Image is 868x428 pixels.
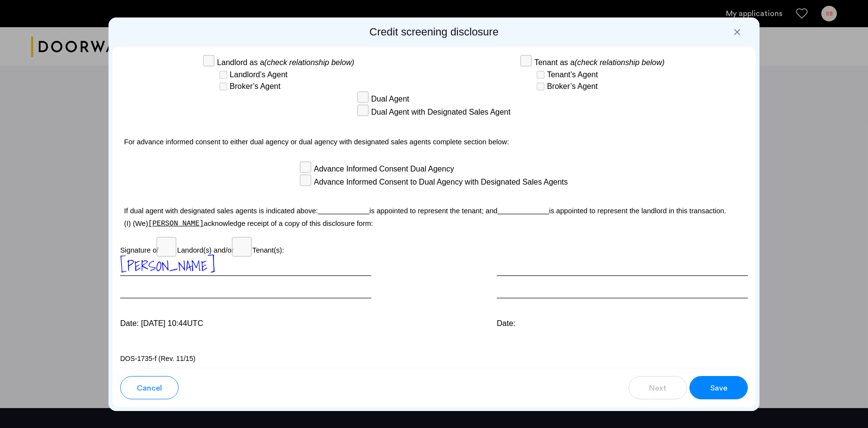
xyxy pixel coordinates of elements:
div: Date: [497,318,748,329]
span: Dual Agent with Designated Sales Agent [371,106,510,118]
span: Broker’s Agent [230,81,280,92]
span: Landlord as a [217,57,354,68]
span: [PERSON_NAME] [120,255,215,277]
p: (I) (We) acknowledge receipt of a copy of this disclosure form: [120,218,748,229]
span: Landlord’s Agent [230,69,288,81]
span: Next [649,382,667,394]
span: Advance Informed Consent Dual Agency [314,163,454,175]
p: If dual agent with designated sales agents is indicated above: is appointed to represent the tena... [120,199,748,218]
span: Advance Informed Consent to Dual Agency with Designated Sales Agents [314,176,568,188]
span: Dual Agent [371,93,409,105]
p: Signature of Landord(s) and/or Tenant(s): [120,240,748,256]
i: (check relationship below) [264,58,354,67]
i: (check relationship below) [575,58,665,67]
p: DOS-1735-f (Rev. 11/15) [120,354,748,364]
span: Cancel [137,382,162,394]
span: Tenant as a [534,57,665,68]
button: button [689,376,748,399]
span: [PERSON_NAME] [148,220,203,227]
button: button [120,376,179,399]
div: Date: [DATE] 10:44UTC [120,318,371,329]
h2: Credit screening disclosure [112,25,756,39]
span: Tenant’s Agent [547,69,598,81]
p: For advance informed consent to either dual agency or dual agency with designated sales agents co... [120,129,748,152]
span: Broker’s Agent [547,81,597,92]
button: button [629,376,687,399]
span: Save [710,382,727,394]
